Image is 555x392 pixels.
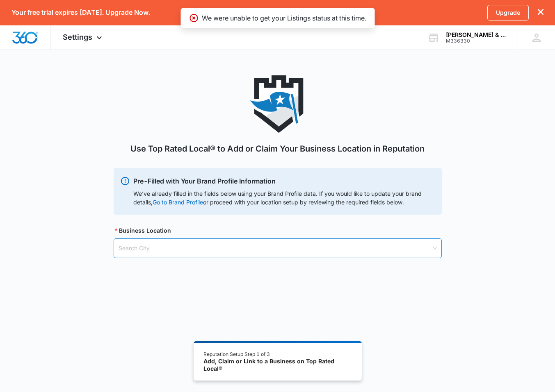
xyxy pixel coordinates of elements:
label: Business Location [115,226,171,235]
div: account name [446,32,506,38]
div: We’ve already filled in the fields below using your Brand Profile data. If you would like to upda... [133,189,435,206]
div: Settings [50,25,116,50]
p: We were unable to get your Listings status at this time. [202,13,366,23]
img: Top Rated Local® [249,75,306,133]
p: Your free trial expires [DATE]. Upgrade Now. [11,9,150,16]
div: Reputation Setup Step 1 of 3 [203,351,352,358]
h1: Use Top Rated Local® to Add or Claim Your Business Location in Reputation [130,143,425,155]
a: Upgrade [487,5,529,20]
button: dismiss this dialog [538,9,544,16]
p: Pre-Filled with Your Brand Profile Information [133,176,435,186]
div: account id [446,38,506,44]
span: Settings [63,33,92,41]
div: Add, Claim or Link to a Business on Top Rated Local® [203,358,352,372]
